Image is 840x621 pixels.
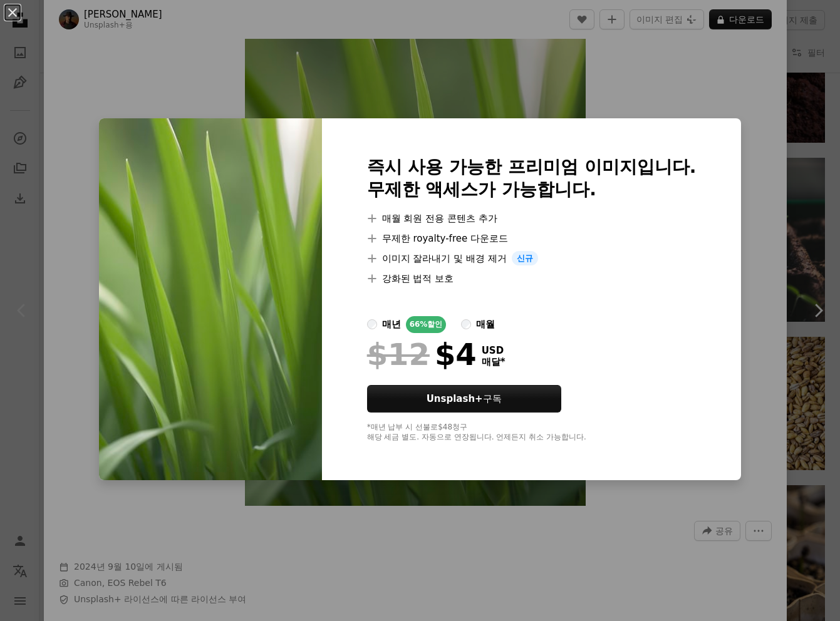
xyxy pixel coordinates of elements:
div: *매년 납부 시 선불로 $48 청구 해당 세금 별도. 자동으로 연장됩니다. 언제든지 취소 가능합니다. [367,423,697,443]
strong: Unsplash+ [427,393,483,404]
div: 매월 [476,317,495,332]
div: $4 [367,338,477,371]
span: USD [482,345,506,356]
span: 신규 [512,251,538,266]
h2: 즉시 사용 가능한 프리미엄 이미지입니다. 무제한 액세스가 가능합니다. [367,156,697,201]
li: 강화된 법적 보호 [367,271,697,286]
div: 매년 [382,317,401,332]
span: $12 [367,338,430,371]
li: 매월 회원 전용 콘텐츠 추가 [367,211,697,226]
li: 무제한 royalty-free 다운로드 [367,231,697,246]
li: 이미지 잘라내기 및 배경 제거 [367,251,697,266]
img: premium_photo-1725943397233-ee3c62c4041d [99,118,322,481]
div: 66% 할인 [406,316,447,333]
input: 매년66%할인 [367,319,377,329]
input: 매월 [461,319,471,329]
button: Unsplash+구독 [367,385,561,413]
